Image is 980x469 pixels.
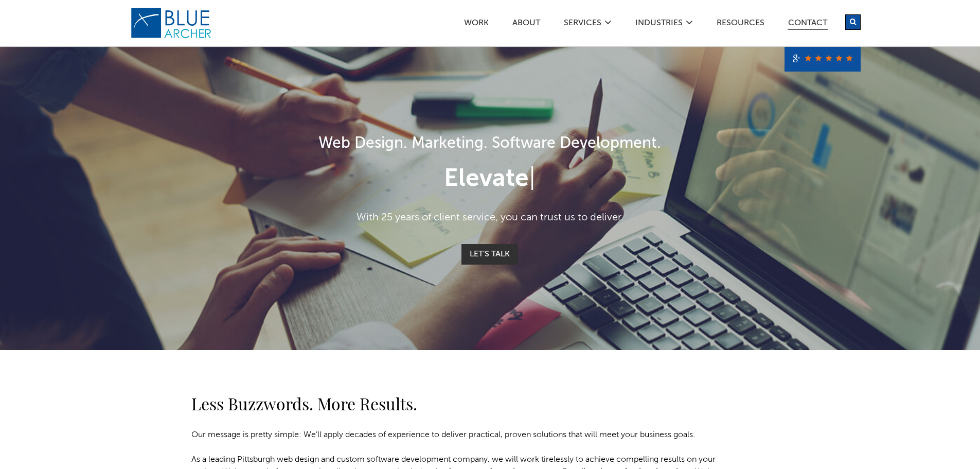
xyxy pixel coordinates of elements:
p: With 25 years of client service, you can trust us to deliver. [192,210,789,225]
h2: Less Buzzwords. More Results. [191,391,726,416]
a: Industries [635,19,683,30]
a: Resources [716,19,765,30]
a: Contact [788,19,828,30]
img: Blue Archer Logo [130,7,212,39]
a: Work [464,19,489,30]
p: Our message is pretty simple: We’ll apply decades of experience to deliver practical, proven solu... [191,429,726,441]
a: ABOUT [512,19,541,30]
a: SERVICES [563,19,602,30]
a: Let's Talk [461,244,518,265]
span: Elevate [444,167,529,192]
span: | [529,167,536,192]
h1: Web Design. Marketing. Software Development. [192,132,789,155]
